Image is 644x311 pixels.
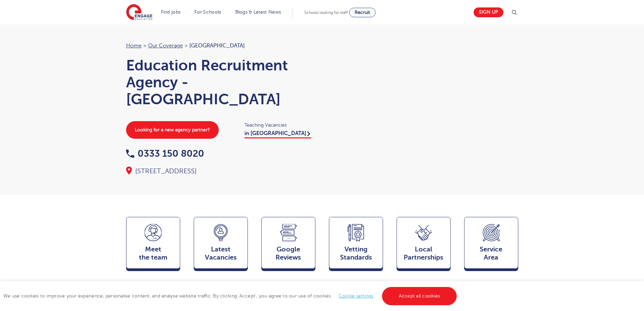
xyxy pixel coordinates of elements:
[126,57,315,108] h1: Education Recruitment Agency - [GEOGRAPHIC_DATA]
[126,43,142,49] a: Home
[197,245,244,262] span: Latest Vacancies
[148,43,183,49] a: Our coverage
[329,217,383,272] a: VettingStandards
[126,166,315,176] div: [STREET_ADDRESS]
[126,121,219,139] a: Looking for a new agency partner?
[185,43,188,49] span: >
[397,217,451,272] a: Local Partnerships
[355,10,370,15] span: Recruit
[194,9,221,15] a: For Schools
[161,9,181,15] a: Find jobs
[244,121,315,129] span: Teaching Vacancies
[261,217,315,272] a: GoogleReviews
[194,217,248,272] a: LatestVacancies
[235,9,281,15] a: Blogs & Latest News
[126,41,315,50] nav: breadcrumb
[382,287,457,305] a: Accept all cookies
[464,217,518,272] a: ServiceArea
[468,245,515,262] span: Service Area
[126,217,180,272] a: Meetthe team
[3,293,458,298] span: We use cookies to improve your experience, personalise content, and analyse website traffic. By c...
[474,7,503,17] a: Sign up
[143,43,146,49] span: >
[339,293,374,298] a: Cookie settings
[126,4,152,21] img: Engage Education
[244,130,311,138] a: in [GEOGRAPHIC_DATA]
[400,245,447,262] span: Local Partnerships
[189,43,245,49] span: [GEOGRAPHIC_DATA]
[304,10,348,15] span: Schools looking for staff
[265,245,312,262] span: Google Reviews
[130,245,176,262] span: Meet the team
[126,148,204,159] a: 0333 150 8020
[349,8,376,17] a: Recruit
[333,245,379,262] span: Vetting Standards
